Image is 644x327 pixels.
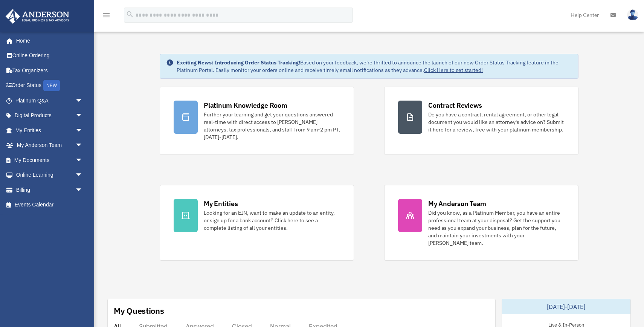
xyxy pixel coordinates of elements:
[102,13,111,20] a: menu
[627,9,638,20] img: User Pic
[384,185,578,261] a: My Anderson Team Did you know, as a Platinum Member, you have an entire professional team at your...
[75,138,90,153] span: arrow_drop_down
[75,123,90,138] span: arrow_drop_down
[126,10,134,18] i: search
[384,87,578,155] a: Contract Reviews Do you have a contract, rental agreement, or other legal document you would like...
[204,111,340,141] div: Further your learning and get your questions answered real-time with direct access to [PERSON_NAM...
[5,63,94,78] a: Tax Organizers
[204,199,238,208] div: My Entities
[160,185,354,261] a: My Entities Looking for an EIN, want to make an update to an entity, or sign up for a bank accoun...
[5,153,94,168] a: My Documentsarrow_drop_down
[5,78,94,93] a: Order StatusNEW
[177,59,300,66] strong: Exciting News: Introducing Order Status Tracking!
[428,199,486,208] div: My Anderson Team
[424,67,483,73] a: Click Here to get started!
[428,101,482,110] div: Contract Reviews
[75,93,90,108] span: arrow_drop_down
[204,101,287,110] div: Platinum Knowledge Room
[5,168,94,183] a: Online Learningarrow_drop_down
[428,111,565,133] div: Do you have a contract, rental agreement, or other legal document you would like an attorney's ad...
[5,138,94,153] a: My Anderson Teamarrow_drop_down
[102,11,111,20] i: menu
[5,182,94,197] a: Billingarrow_drop_down
[5,108,94,123] a: Digital Productsarrow_drop_down
[75,153,90,168] span: arrow_drop_down
[5,123,94,138] a: My Entitiesarrow_drop_down
[5,93,94,108] a: Platinum Q&Aarrow_drop_down
[43,80,60,91] div: NEW
[5,33,90,48] a: Home
[5,197,94,212] a: Events Calendar
[502,299,631,314] div: [DATE]-[DATE]
[75,182,90,198] span: arrow_drop_down
[3,9,72,24] img: Anderson Advisors Platinum Portal
[177,59,572,74] div: Based on your feedback, we're thrilled to announce the launch of our new Order Status Tracking fe...
[114,305,164,316] div: My Questions
[75,168,90,183] span: arrow_drop_down
[204,209,340,232] div: Looking for an EIN, want to make an update to an entity, or sign up for a bank account? Click her...
[75,108,90,124] span: arrow_drop_down
[160,87,354,155] a: Platinum Knowledge Room Further your learning and get your questions answered real-time with dire...
[428,209,565,247] div: Did you know, as a Platinum Member, you have an entire professional team at your disposal? Get th...
[5,48,94,63] a: Online Ordering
